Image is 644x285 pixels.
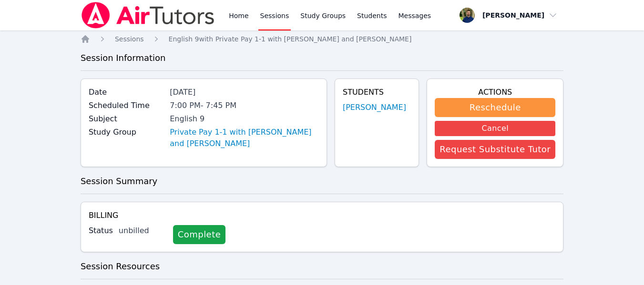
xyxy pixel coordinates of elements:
div: English 9 [170,113,319,125]
button: Reschedule [435,98,555,117]
label: Study Group [89,127,164,138]
h3: Session Summary [81,175,563,188]
h4: Actions [435,87,555,98]
a: Complete [173,225,225,244]
span: Messages [399,11,431,20]
div: unbilled [119,225,165,236]
h4: Billing [89,210,555,221]
span: Sessions [115,35,144,43]
nav: Breadcrumb [81,34,563,44]
a: Sessions [115,34,144,44]
label: Date [89,87,164,98]
label: Scheduled Time [89,100,164,111]
a: English 9with Private Pay 1-1 with [PERSON_NAME] and [PERSON_NAME] [169,34,412,44]
h3: Session Resources [81,260,563,273]
label: Status [89,225,113,236]
a: Private Pay 1-1 with [PERSON_NAME] and [PERSON_NAME] [170,127,319,149]
img: Air Tutors [81,2,215,29]
button: Cancel [435,121,555,136]
span: English 9 with Private Pay 1-1 with [PERSON_NAME] and [PERSON_NAME] [169,35,412,43]
h3: Session Information [81,51,563,65]
label: Subject [89,113,164,125]
h4: Students [343,87,411,98]
button: Request Substitute Tutor [435,140,555,159]
div: [DATE] [170,87,319,98]
a: [PERSON_NAME] [343,102,406,113]
div: 7:00 PM - 7:45 PM [170,100,319,111]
